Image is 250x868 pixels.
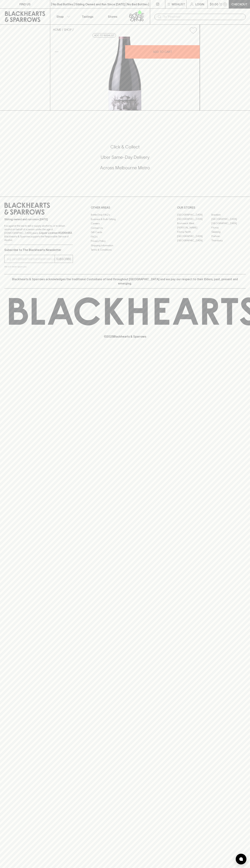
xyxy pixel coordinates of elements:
[177,221,211,225] a: Brunswick West
[91,226,159,230] a: Contact Us
[7,256,55,262] input: e.g. jane@blackheartsandsparrows.com.au
[177,238,211,243] a: [GEOGRAPHIC_DATA]
[75,9,100,24] a: Tastings
[177,230,211,234] a: Fitzroy North
[211,230,246,234] a: Geelong
[91,217,159,221] a: Business & Bulk Gifting
[224,3,226,5] p: 0
[4,144,246,150] h5: Click & Collect
[177,217,211,221] a: [GEOGRAPHIC_DATA]
[4,130,246,189] div: Call to action block
[53,28,61,31] a: HOME
[91,213,159,217] a: Bottle Drop FAQ's
[211,225,246,230] a: Fitzroy
[177,234,211,238] a: [GEOGRAPHIC_DATA]
[211,234,246,238] a: Prahran
[91,248,159,252] a: Terms & Conditions
[55,255,73,263] button: SUBSCRIBE
[91,239,159,243] a: Privacy Policy
[50,37,200,110] img: 41222.png
[163,14,243,20] input: Try "Pinot noir"
[56,14,64,19] p: Shop
[39,231,72,234] strong: Liquor License #32064953
[91,235,159,239] a: FAQ's
[211,213,246,217] a: Braddon
[4,154,246,160] h5: Uber Same-Day Delivery
[93,33,116,38] button: Add to wishlist
[177,213,211,217] a: [GEOGRAPHIC_DATA]
[7,277,243,286] p: Blackhearts & Sparrows acknowledges the traditional Custodians of land throughout [GEOGRAPHIC_DAT...
[153,50,172,54] p: ADD TO CART
[211,238,246,243] a: Thornbury
[19,2,31,6] p: FIND US
[125,45,200,59] button: ADD TO CART
[195,2,204,6] p: Login
[64,28,72,31] a: SHOP
[4,218,73,221] p: Sibling owned and run since [DATE]
[82,14,93,19] p: Tastings
[177,225,211,230] a: [PERSON_NAME]
[210,2,218,6] p: $0.00
[4,165,246,171] h5: Across Melbourne Metro
[231,2,247,6] p: Checkout
[239,857,243,861] img: bubble-icon
[100,9,125,24] a: Stores
[4,224,73,242] p: It is against the law to sell or supply alcohol to, or to obtain alcohol on behalf of a person un...
[91,230,159,235] a: Gift Cards
[56,257,71,261] p: SUBSCRIBE
[91,221,159,226] a: Careers
[211,217,246,221] a: [GEOGRAPHIC_DATA]
[177,205,246,210] p: OUR STORES
[172,2,185,6] p: Wishlist
[211,221,246,225] a: [GEOGRAPHIC_DATA]
[188,26,198,35] button: Add to wishlist
[91,243,159,248] a: Shipping Information
[108,14,117,19] p: Stores
[4,248,73,252] p: Subscribe to The Blackhearts Newsletter
[50,9,75,24] button: Shop
[91,205,159,210] p: OTHER AREAS
[4,265,73,268] p: We will never spam you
